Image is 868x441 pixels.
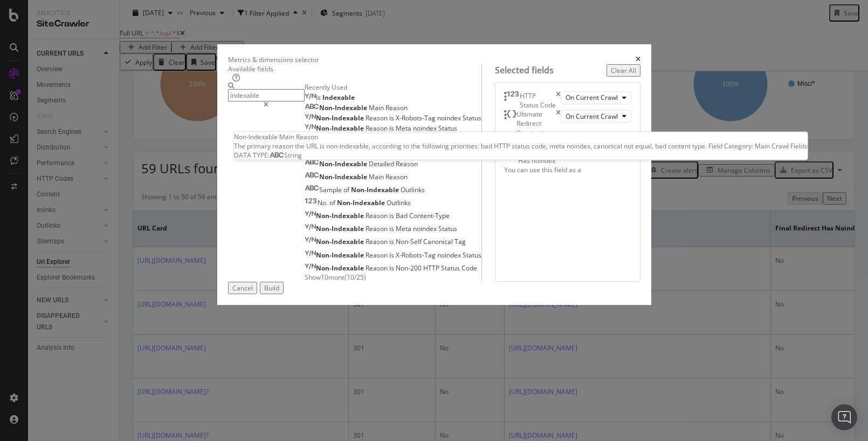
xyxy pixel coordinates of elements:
span: of [329,198,337,207]
span: Non-200 [396,263,423,273]
span: Non-Indexable [337,198,387,207]
span: Status [441,263,461,273]
div: Ultimate Redirect DestinationtimesOn Current Crawl [504,110,631,137]
button: Cancel [228,282,257,294]
span: Indexable [322,93,355,102]
span: Non-Indexable [316,263,366,273]
span: is [389,263,396,273]
span: Reason [366,263,389,273]
span: noindex [413,124,438,133]
div: times [636,55,640,64]
span: Non-Indexable [316,211,366,220]
span: is [389,124,396,133]
span: of [343,185,351,194]
span: Reason [366,113,389,123]
span: Bad [396,211,409,220]
div: Metrics & dimensions selector [228,55,319,64]
input: Search by field name [228,89,305,101]
span: Non-Indexable [316,124,366,133]
span: Show 10 more [305,273,345,282]
span: Status [438,224,457,233]
span: On Current Crawl [566,93,618,102]
span: Reason [366,211,389,220]
span: HTTP [423,263,441,273]
div: HTTP Status CodetimesOn Current Crawl [504,91,631,110]
div: Available fields [228,64,481,73]
span: Code [461,263,477,273]
div: Build [264,283,279,293]
span: Outlinks [401,185,425,194]
span: Reason [366,250,389,260]
span: Non-Indexable [351,185,401,194]
span: Non-Indexable [316,224,366,233]
button: On Current Crawl [561,91,631,104]
div: Open Intercom Messenger [831,404,857,430]
span: String [284,151,302,160]
span: Non-Self [396,237,423,246]
div: Recently Used [305,83,481,92]
span: Reason [385,103,408,112]
span: Status [463,113,481,123]
span: Non-Indexable [316,250,366,260]
span: Reason [366,224,389,233]
div: times [556,91,561,110]
span: Main [369,103,385,112]
span: Status [438,124,457,133]
span: Reason [366,237,389,246]
span: Non-Indexable [319,172,369,181]
span: Non-Indexable [316,113,366,123]
span: Reason [385,172,408,181]
span: Non-Indexable [316,237,366,246]
span: is [389,113,396,123]
button: Build [260,282,284,294]
span: noindex [437,250,463,260]
span: X-Robots-Tag [396,113,437,123]
div: Non-Indexable Main Reason [234,132,808,141]
div: Clear All [611,66,636,75]
span: is [389,237,396,246]
div: Selected fields [495,64,554,77]
span: Meta [396,124,413,133]
button: Clear All [607,64,640,77]
span: Meta [396,224,413,233]
span: noindex [413,224,438,233]
span: Non-Indexable [319,159,369,168]
span: Tag [454,237,466,246]
span: Is [316,93,322,102]
div: Ultimate Redirect Destination [516,110,556,137]
span: Reason [396,159,418,168]
span: DATA TYPE: [234,151,270,160]
span: is [389,224,396,233]
div: Cancel [232,283,253,293]
div: modal [217,44,651,305]
span: is [389,211,396,220]
span: No. [318,198,329,207]
span: Status [463,250,481,260]
div: You can use this field as a [504,165,631,174]
span: X-Robots-Tag [396,250,437,260]
span: ( 10 / 25 ) [345,273,366,282]
div: times [556,110,561,137]
span: Detailed [369,159,396,168]
span: noindex [437,113,463,123]
span: Sample [319,185,343,194]
span: Content-Type [409,211,450,220]
span: On Current Crawl [566,112,618,121]
span: Reason [366,124,389,133]
button: On Current Crawl [561,110,631,123]
span: Non-Indexable [319,103,369,112]
span: Canonical [423,237,454,246]
span: is [389,250,396,260]
div: HTTP Status Code [520,91,556,110]
span: Outlinks [387,198,411,207]
span: Main [369,172,385,181]
div: The primary reason the URL is non-indexable, according to the following priorities: bad HTTP stat... [234,141,808,151]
